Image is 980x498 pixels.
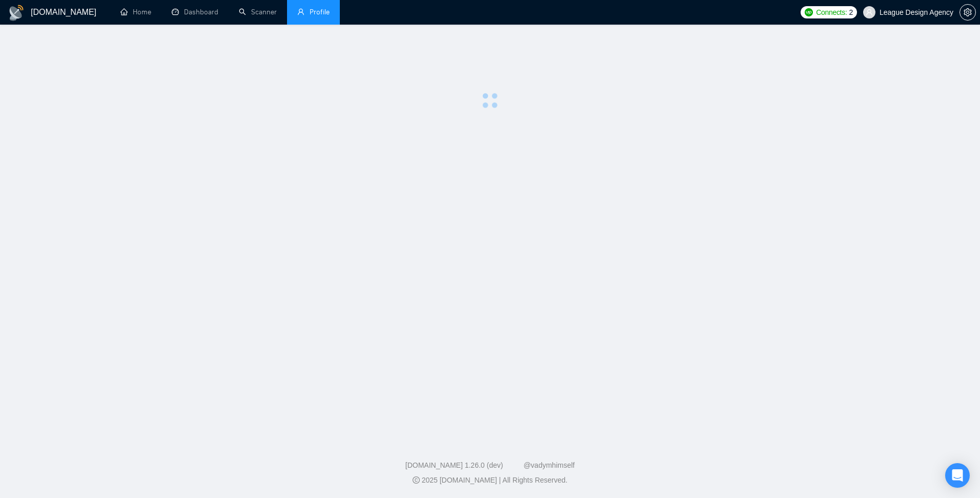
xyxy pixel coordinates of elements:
[866,9,873,16] span: user
[239,8,277,16] a: searchScanner
[405,461,503,469] a: [DOMAIN_NAME] 1.26.0 (dev)
[310,8,330,16] span: Profile
[959,4,976,21] button: setting
[413,476,420,484] span: copyright
[172,8,218,16] a: dashboardDashboard
[297,8,304,15] span: user
[8,475,972,486] div: 2025 [DOMAIN_NAME] | All Rights Reserved.
[849,7,853,18] span: 2
[816,7,847,18] span: Connects:
[945,463,970,488] div: Open Intercom Messenger
[805,8,813,16] img: upwork-logo.png
[960,8,975,16] span: setting
[8,5,25,21] img: logo
[120,8,151,16] a: homeHome
[523,461,575,469] a: @vadymhimself
[959,8,976,16] a: setting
